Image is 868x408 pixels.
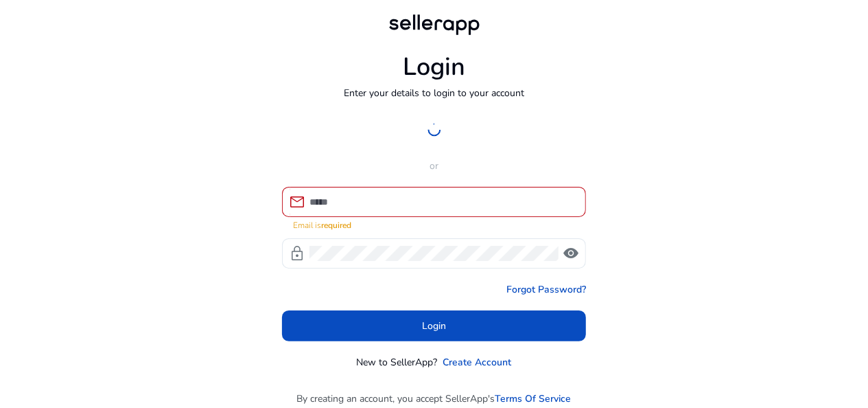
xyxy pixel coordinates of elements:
[403,52,465,82] h1: Login
[293,217,575,231] mat-error: Email is
[563,245,579,262] span: visibility
[282,310,586,341] button: Login
[289,245,305,262] span: lock
[282,159,586,173] p: or
[495,392,572,406] a: Terms Of Service
[443,355,512,370] a: Create Account
[422,319,446,333] span: Login
[289,194,305,210] span: mail
[344,86,524,100] p: Enter your details to login to your account
[506,282,586,297] a: Forgot Password?
[357,355,438,370] p: New to SellerApp?
[321,220,351,231] strong: required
